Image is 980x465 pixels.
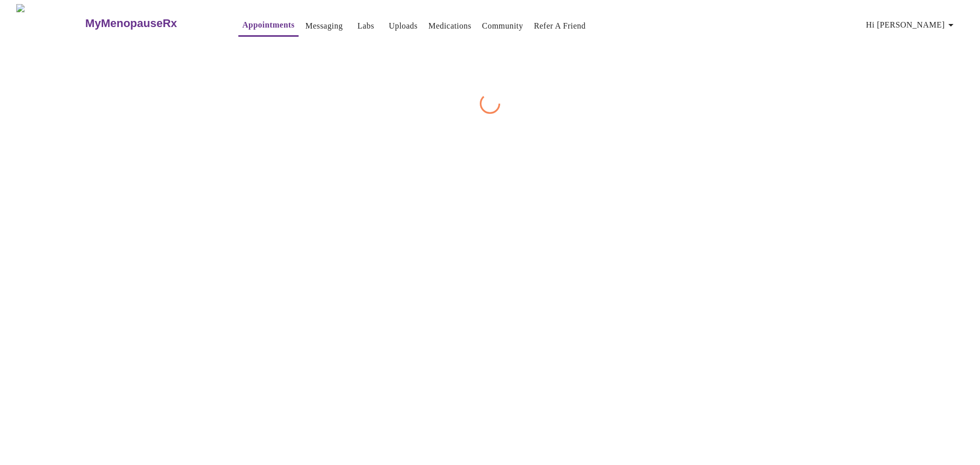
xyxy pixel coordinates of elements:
button: Messaging [301,16,347,36]
button: Refer a Friend [530,16,590,36]
a: MyMenopauseRx [84,6,218,41]
a: Community [482,19,523,33]
a: Refer a Friend [534,19,586,33]
a: Appointments [242,18,295,32]
button: Medications [424,16,475,36]
button: Hi [PERSON_NAME] [862,15,961,35]
button: Community [478,16,527,36]
img: MyMenopauseRx Logo [16,4,84,42]
h3: MyMenopauseRx [85,17,177,30]
a: Messaging [305,19,342,33]
a: Medications [428,19,471,33]
span: Hi [PERSON_NAME] [866,18,957,32]
a: Labs [357,19,374,33]
button: Uploads [385,16,422,36]
button: Appointments [238,15,299,37]
button: Labs [350,16,382,36]
a: Uploads [389,19,418,33]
